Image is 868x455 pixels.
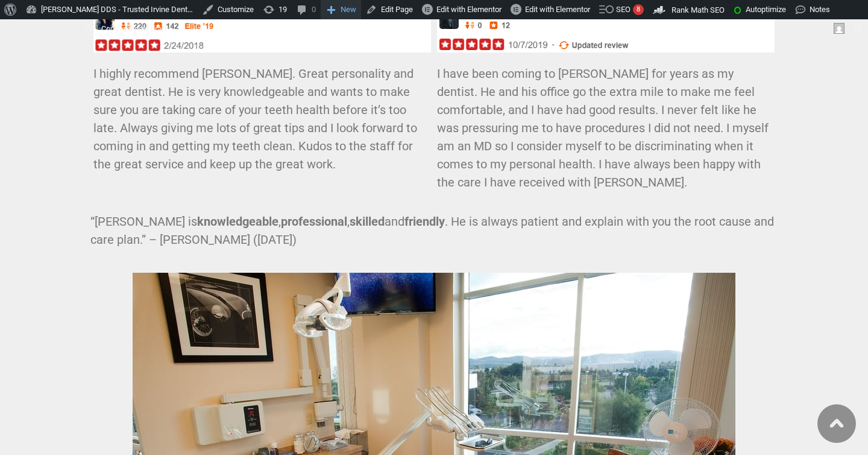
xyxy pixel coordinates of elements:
strong: skilled [350,214,385,229]
span: admin [809,24,830,33]
div: I highly recommend [PERSON_NAME]. Great personality and great dentist. He is very knowledgeable a... [93,65,431,173]
span: Edit with Elementor [525,5,590,14]
a: WPForms [39,19,81,39]
strong: knowledgeable [197,214,278,229]
strong: friendly [404,214,445,229]
p: “[PERSON_NAME] is , , and . He is always patient and explain with you the root cause and care pla... [90,212,778,249]
div: 8 [633,4,644,15]
span: Copy to a new draft [101,19,167,39]
span: Rank Math SEO [671,5,725,14]
p: I have been coming to [PERSON_NAME] for years as my dentist. He and his office go the extra mile ... [437,65,775,191]
a: Howdy, [780,19,849,39]
span: Edit with Elementor [436,5,502,14]
strong: professional [281,214,347,229]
